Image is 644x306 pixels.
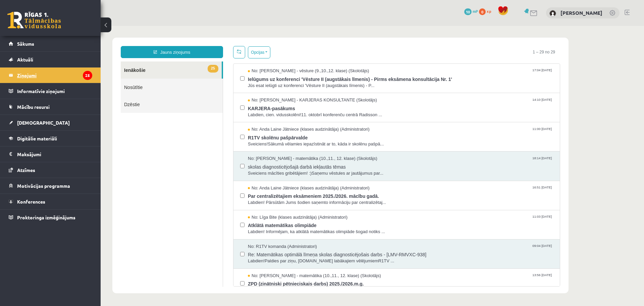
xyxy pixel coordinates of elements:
[9,115,92,130] a: [DEMOGRAPHIC_DATA]
[479,8,494,14] a: 0 xp
[430,218,452,223] span: 09:04 [DATE]
[9,131,92,146] a: Digitālie materiāli
[17,56,33,62] span: Aktuāli
[430,247,452,252] span: 13:56 [DATE]
[430,42,452,47] span: 17:04 [DATE]
[17,146,92,162] legend: Maksājumi
[147,78,452,86] span: KARJERA-pasākums
[17,41,34,47] span: Sākums
[473,8,478,14] span: mP
[9,99,92,115] a: Mācību resursi
[9,162,92,178] a: Atzīmes
[147,48,452,57] span: Ielūgums uz konferenci 'Vēsture II (augstākais līmenis) - Pirms eksāmena konsultācija Nr. 1'
[430,71,452,76] span: 14:10 [DATE]
[427,20,460,32] span: 1 – 29 no 29
[147,194,452,203] span: Atklātā matemātikas olimpiāde
[147,42,268,48] span: No: [PERSON_NAME] - vēsture (9.,10.,12. klase) (Skolotājs)
[430,130,452,135] span: 18:14 [DATE]
[17,199,45,205] span: Konferences
[9,194,92,209] a: Konferences
[9,178,92,193] a: Motivācijas programma
[147,100,452,121] a: No: Anda Laine Jātniece (klases audzinātāja) (Administratori) 11:00 [DATE] R1TV skolēnu pašpārval...
[430,100,452,105] span: 11:00 [DATE]
[20,53,122,70] a: Nosūtītie
[17,214,75,220] span: Proktoringa izmēģinājums
[7,12,61,29] a: Rīgas 1. Tālmācības vidusskola
[147,165,452,174] span: Par centralizētajiem eksāmeniem 2025./2026. mācību gadā.
[147,107,452,115] span: R1TV skolēnu pašpārvalde
[17,135,57,141] span: Digitālie materiāli
[147,218,452,238] a: No: R1TV komanda (Administratori) 09:04 [DATE] Re: Matemātikas optimālā līmeņa skolas diagnosticē...
[147,86,452,92] span: Labdien, cien. vidusskolēni!11. oktobrī konferenču centrā Radisson ...
[147,159,269,166] span: No: Anda Laine Jātniece (klases audzinātāja) (Administratori)
[107,39,118,47] span: 25
[487,8,491,14] span: xp
[147,218,216,224] span: No: R1TV komanda (Administratori)
[9,83,92,99] a: Informatīvie ziņojumi
[147,224,452,232] span: Re: Matemātikas optimālā līmeņa skolas diagnosticējošais darbs - [LMV-RMVXC-938]
[20,20,122,32] a: Jauns ziņojums
[147,57,452,63] span: Jūs esat ielūgti uz konferenci 'Vēsture II (augstākais līmenis) - P...
[430,188,452,193] span: 11:03 [DATE]
[147,100,269,107] span: No: Anda Laine Jātniece (klases audzinātāja) (Administratori)
[17,68,92,83] legend: Ziņojumi
[147,253,452,261] span: ZPD (zinātniski pētnieciskais darbs) 2025./2026.m.g.
[464,8,472,15] span: 10
[17,183,70,189] span: Motivācijas programma
[9,36,92,51] a: Sākums
[147,136,452,144] span: skolas diagnosticējošajā darbā iekļautās tēmas
[549,10,556,17] img: Daniels Kirjanovs
[147,130,452,150] a: No: [PERSON_NAME] - matemātika (10.,11., 12. klase) (Skolotājs) 18:14 [DATE] skolas diagnosticējo...
[147,247,280,253] span: No: [PERSON_NAME] - matemātika (10.,11., 12. klase) (Skolotājs)
[147,232,452,238] span: Labdien!Paldies par ziņu, [DOMAIN_NAME] labākajiem vēlējumiemR1TV ...
[147,174,452,180] span: Labdien! Pārsūtām Jums šodien saņemto informāciju par centralizētaj...
[17,120,70,126] span: [DEMOGRAPHIC_DATA]
[20,70,122,87] a: Dzēstie
[147,42,452,63] a: No: [PERSON_NAME] - vēsture (9.,10.,12. klase) (Skolotājs) 17:04 [DATE] Ielūgums uz konferenci 'V...
[147,188,247,195] span: No: Līga Bite (klases audzinātāja) (Administratori)
[17,167,35,173] span: Atzīmes
[17,83,92,99] legend: Informatīvie ziņojumi
[17,104,50,110] span: Mācību resursi
[147,144,452,151] span: Sveiciens mācīties gribētājiem! :)Saņemu vēstules ar jautājumus par...
[147,203,452,209] span: Labdien! Informējam, ka atklātā matemātikas olimpiāde šogad notiks ...
[147,188,452,209] a: No: Līga Bite (klases audzinātāja) (Administratori) 11:03 [DATE] Atklātā matemātikas olimpiāde La...
[20,36,121,53] a: 25Ienākošie
[147,71,276,78] span: No: [PERSON_NAME] - KARJERAS KONSULTANTE (Skolotājs)
[9,146,92,162] a: Maksājumi
[9,52,92,67] a: Aktuāli
[430,159,452,164] span: 16:51 [DATE]
[479,8,486,15] span: 0
[464,8,478,14] a: 10 mP
[147,247,452,268] a: No: [PERSON_NAME] - matemātika (10.,11., 12. klase) (Skolotājs) 13:56 [DATE] ZPD (zinātniski pētn...
[9,68,92,83] a: Ziņojumi25
[83,71,92,80] i: 25
[560,9,602,16] a: [PERSON_NAME]
[147,71,452,92] a: No: [PERSON_NAME] - KARJERAS KONSULTANTE (Skolotājs) 14:10 [DATE] KARJERA-pasākums Labdien, cien....
[9,210,92,225] a: Proktoringa izmēģinājums
[147,130,277,136] span: No: [PERSON_NAME] - matemātika (10.,11., 12. klase) (Skolotājs)
[147,115,452,122] span: Sveiciens!Sākumā vēlamies iepazīstināt ar to, kāda ir skolēnu pašpā...
[147,20,170,33] button: Opcijas
[147,159,452,180] a: No: Anda Laine Jātniece (klases audzinātāja) (Administratori) 16:51 [DATE] Par centralizētajiem e...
